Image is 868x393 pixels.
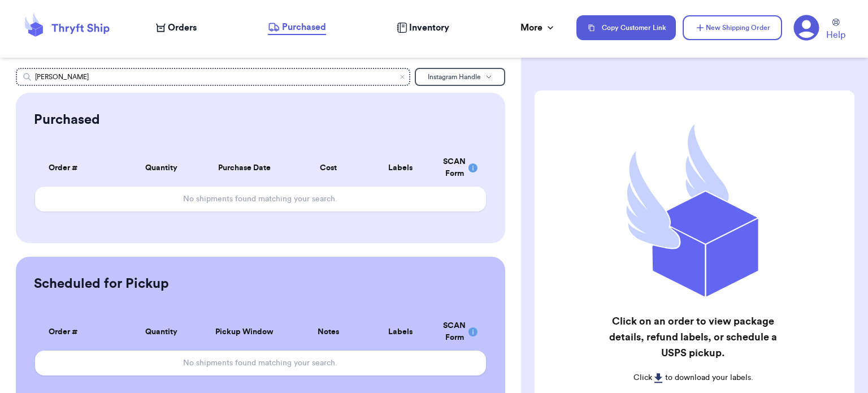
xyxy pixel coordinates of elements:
[35,149,125,187] th: Order #
[364,313,436,351] th: Labels
[826,19,845,42] a: Help
[282,20,326,34] span: Purchased
[397,21,449,34] a: Inventory
[604,372,783,383] p: Click to download your labels.
[35,313,125,351] th: Order #
[34,275,169,293] h2: Scheduled for Pickup
[520,21,556,34] div: More
[576,15,676,40] button: Copy Customer Link
[156,21,197,34] a: Orders
[183,359,337,367] span: No shipments found matching your search.
[683,15,782,40] button: New Shipping Order
[197,313,292,351] th: Pickup Window
[125,149,197,187] th: Quantity
[428,74,481,80] span: Instagram Handle
[292,149,364,187] th: Cost
[415,68,505,86] button: Instagram Handle
[399,74,406,80] button: Clear search
[443,320,472,344] div: SCAN Form
[364,149,436,187] th: Labels
[197,149,292,187] th: Purchase Date
[34,111,100,129] h2: Purchased
[409,21,449,34] span: Inventory
[268,20,326,35] a: Purchased
[183,195,337,203] span: No shipments found matching your search.
[604,313,783,361] h2: Click on an order to view package details, refund labels, or schedule a USPS pickup.
[826,28,845,42] span: Help
[292,313,364,351] th: Notes
[443,156,472,180] div: SCAN Form
[168,21,197,34] span: Orders
[16,68,410,86] input: Search shipments...
[125,313,197,351] th: Quantity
